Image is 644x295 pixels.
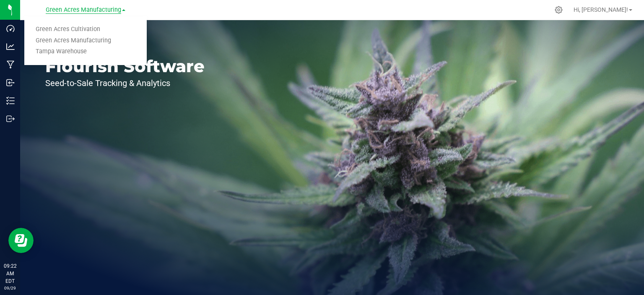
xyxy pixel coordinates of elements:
a: Green Acres Cultivation [24,24,147,35]
inline-svg: Analytics [6,42,15,51]
inline-svg: Manufacturing [6,60,15,69]
span: Hi, [PERSON_NAME]! [574,6,628,13]
span: Green Acres Manufacturing [46,6,121,14]
inline-svg: Inventory [6,97,15,105]
inline-svg: Inbound [6,78,15,87]
inline-svg: Outbound [6,115,15,123]
p: 09:22 AM EDT [4,262,16,285]
inline-svg: Dashboard [6,24,15,33]
a: Green Acres Manufacturing [24,35,147,47]
p: 09/29 [4,285,16,291]
p: Seed-to-Sale Tracking & Analytics [45,79,205,87]
p: Flourish Software [45,58,205,75]
div: Manage settings [553,6,564,14]
a: Tampa Warehouse [24,46,147,57]
iframe: Resource center [8,228,34,253]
